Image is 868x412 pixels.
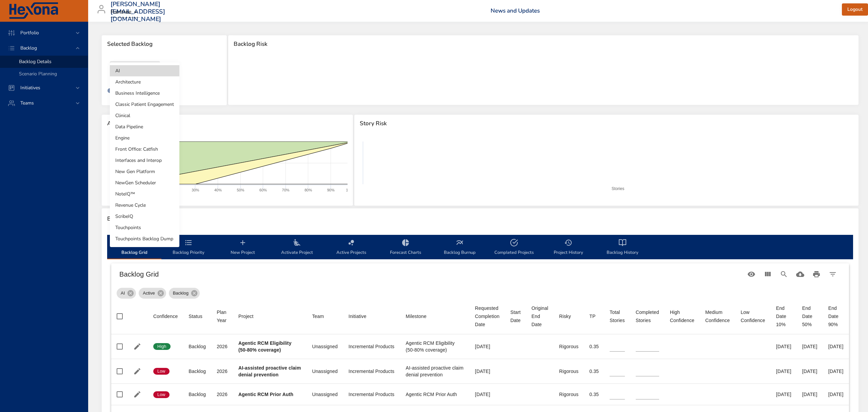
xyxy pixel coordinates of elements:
[110,222,179,233] li: Touchpoints
[110,65,179,76] li: AI
[110,132,179,144] li: Engine
[110,88,179,99] li: Business Intelligence
[110,166,179,177] li: New Gen Platform
[110,188,179,200] li: NoteIQ™
[110,144,179,155] li: Front Office: Catfish
[110,99,179,110] li: Classic Patient Engagement
[110,155,179,166] li: Interfaces and Interop
[110,200,179,211] li: Revenue Cycle
[110,211,179,222] li: ScribeIQ
[110,76,179,88] li: Architecture
[110,121,179,132] li: Data Pipeline
[110,233,179,244] li: Touchpoints Backlog Dump
[110,177,179,188] li: NewGen Scheduler
[110,110,179,121] li: Clinical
